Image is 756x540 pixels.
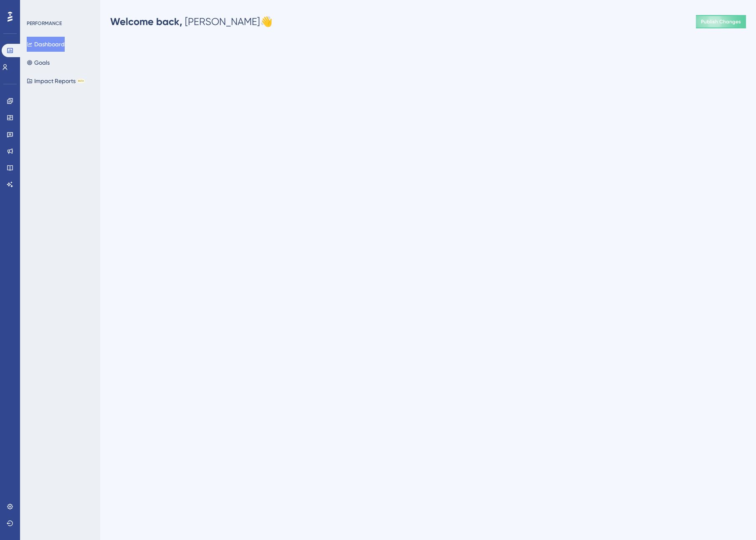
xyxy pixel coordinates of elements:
div: [PERSON_NAME] 👋 [110,15,273,28]
button: Publish Changes [696,15,746,28]
button: Goals [27,55,50,70]
span: Publish Changes [701,18,741,25]
span: Welcome back, [110,15,182,28]
button: Dashboard [27,37,65,52]
button: Impact ReportsBETA [27,73,85,88]
div: BETA [77,79,85,83]
div: PERFORMANCE [27,20,62,27]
